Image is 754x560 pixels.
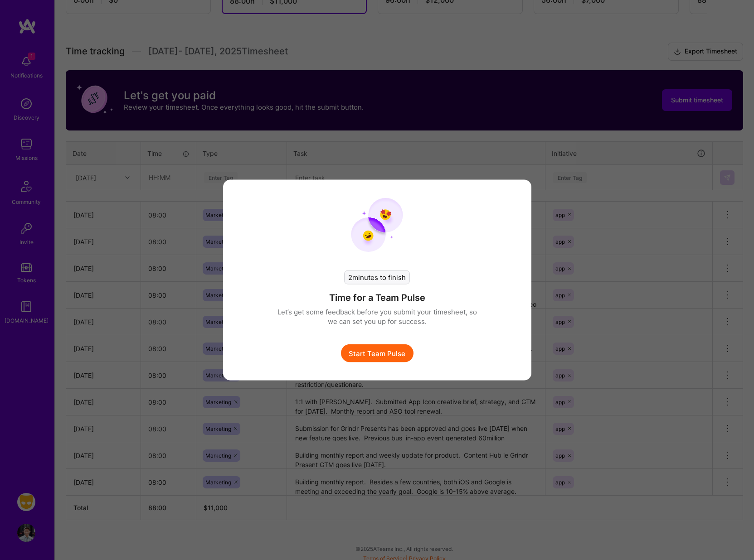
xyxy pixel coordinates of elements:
div: modal [223,180,531,381]
button: Start Team Pulse [341,344,413,362]
h4: Time for a Team Pulse [329,292,425,304]
div: 2 minutes to finish [344,270,410,285]
p: Let’s get some feedback before you submit your timesheet, so we can set you up for success. [277,307,477,326]
img: team pulse start [351,198,403,252]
